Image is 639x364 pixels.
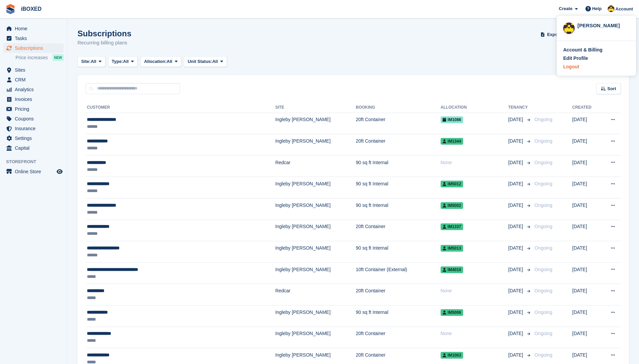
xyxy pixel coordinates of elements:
[112,58,123,65] span: Type:
[535,138,552,144] span: Ongoing
[572,305,600,327] td: [DATE]
[535,203,552,208] span: Ongoing
[441,181,463,187] span: IM5012
[86,102,275,113] th: Customer
[5,4,15,14] img: stora-icon-8386f47178a22dfd0bd8f6a31ec36ba5ce8667c1dd55bd0f319d3a0aa187defe.svg
[275,155,356,177] td: Redcar
[441,223,463,230] span: IM1337
[144,58,167,65] span: Allocation:
[3,124,64,133] a: menu
[441,309,463,316] span: IM5006
[508,202,524,209] span: [DATE]
[441,266,463,273] span: IM4010
[356,262,441,284] td: 10ft Container (External)
[275,241,356,263] td: Ingleby [PERSON_NAME]
[356,284,441,305] td: 20ft Container
[508,116,524,123] span: [DATE]
[539,29,569,40] button: Export
[15,104,55,114] span: Pricing
[3,114,64,123] a: menu
[572,284,600,305] td: [DATE]
[615,6,633,12] span: Account
[3,143,64,153] a: menu
[563,63,579,70] div: Logout
[275,113,356,134] td: Ingleby [PERSON_NAME]
[275,177,356,198] td: Ingleby [PERSON_NAME]
[6,158,67,165] span: Storefront
[572,134,600,156] td: [DATE]
[3,85,64,94] a: menu
[441,202,463,209] span: IM5002
[572,198,600,220] td: [DATE]
[441,352,463,359] span: IM1063
[15,124,55,133] span: Insurance
[77,39,131,47] p: Recurring billing plans
[508,159,524,166] span: [DATE]
[167,58,172,65] span: All
[53,54,64,61] div: NEW
[356,305,441,327] td: 90 sq ft Internal
[275,134,356,156] td: Ingleby [PERSON_NAME]
[572,113,600,134] td: [DATE]
[123,58,129,65] span: All
[563,55,630,62] a: Edit Profile
[275,102,356,113] th: Site
[15,34,55,43] span: Tasks
[535,117,552,122] span: Ongoing
[356,155,441,177] td: 90 sq ft Internal
[3,75,64,84] a: menu
[592,5,602,12] span: Help
[508,102,532,113] th: Tenancy
[15,114,55,123] span: Coupons
[356,177,441,198] td: 90 sq ft Internal
[508,245,524,252] span: [DATE]
[563,46,630,53] a: Account & Billing
[3,134,64,143] a: menu
[275,284,356,305] td: Redcar
[356,134,441,156] td: 20ft Container
[535,310,552,315] span: Ongoing
[508,266,524,273] span: [DATE]
[275,262,356,284] td: Ingleby [PERSON_NAME]
[15,75,55,84] span: CRM
[15,54,48,61] span: Price increases
[15,85,55,94] span: Analytics
[441,138,463,145] span: IM1344
[563,55,588,62] div: Edit Profile
[535,181,552,186] span: Ongoing
[3,95,64,104] a: menu
[508,309,524,316] span: [DATE]
[559,5,572,12] span: Create
[356,327,441,348] td: 20ft Container
[508,330,524,337] span: [DATE]
[572,220,600,241] td: [DATE]
[3,65,64,75] a: menu
[572,177,600,198] td: [DATE]
[15,24,55,33] span: Home
[535,352,552,358] span: Ongoing
[608,5,614,12] img: Katie Brown
[275,305,356,327] td: Ingleby [PERSON_NAME]
[563,63,630,70] a: Logout
[441,330,508,337] div: None
[572,102,600,113] th: Created
[15,143,55,153] span: Capital
[108,56,138,67] button: Type: All
[535,288,552,293] span: Ongoing
[508,287,524,294] span: [DATE]
[3,104,64,114] a: menu
[535,331,552,336] span: Ongoing
[3,43,64,53] a: menu
[577,22,630,28] div: [PERSON_NAME]
[572,327,600,348] td: [DATE]
[188,58,212,65] span: Unit Status:
[441,159,508,166] div: None
[275,198,356,220] td: Ingleby [PERSON_NAME]
[81,58,91,65] span: Site:
[508,352,524,359] span: [DATE]
[441,102,508,113] th: Allocation
[441,116,463,123] span: IM1086
[15,65,55,75] span: Sites
[535,160,552,165] span: Ongoing
[607,85,616,92] span: Sort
